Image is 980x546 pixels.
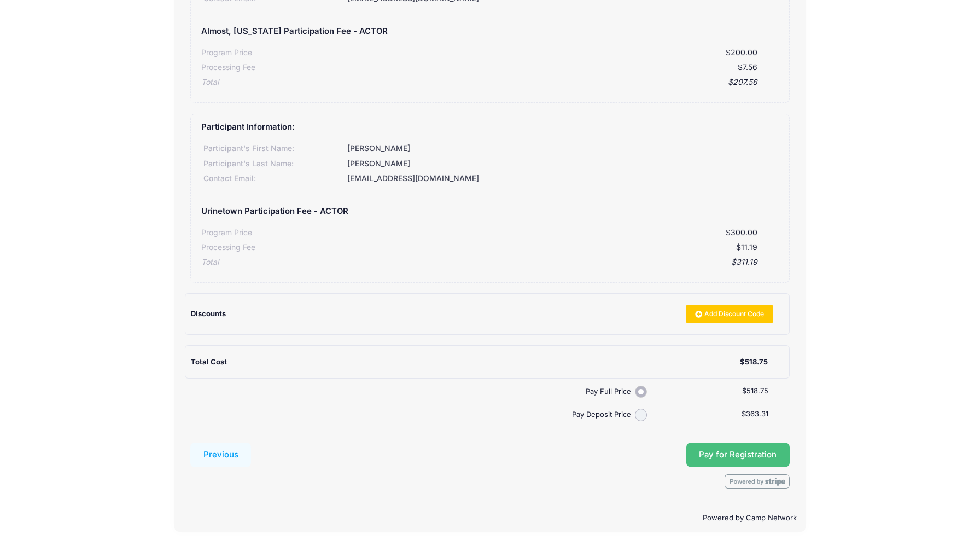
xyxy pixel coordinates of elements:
div: Total [201,77,219,88]
div: Processing Fee [201,62,255,73]
div: $7.56 [255,62,757,73]
div: $11.19 [255,242,757,253]
button: Pay for Registration [686,443,790,468]
button: Previous [190,443,252,468]
p: Powered by Camp Network [183,513,797,524]
div: Processing Fee [201,242,255,253]
div: Participant's Last Name: [201,158,346,170]
div: Participant's First Name: [201,143,346,154]
div: $207.56 [219,77,757,88]
div: $311.19 [219,257,757,268]
h5: Participant Information: [201,123,778,132]
div: $518.75 [740,357,768,368]
label: $518.75 [742,386,768,397]
span: $300.00 [726,228,757,237]
div: Contact Email: [201,173,346,184]
div: Program Price [201,227,252,239]
label: Pay Deposit Price [194,409,635,420]
div: Total [201,257,219,268]
div: [EMAIL_ADDRESS][DOMAIN_NAME] [346,173,778,184]
span: Pay for Registration [699,450,777,460]
h5: Almost, [US_STATE] Participation Fee - ACTOR [201,27,388,37]
a: Add Discount Code [686,305,773,323]
span: Discounts [191,309,226,318]
div: [PERSON_NAME] [346,158,778,170]
div: Program Price [201,47,252,59]
h5: Urinetown Participation Fee - ACTOR [201,207,348,217]
div: Total Cost [191,357,740,368]
label: Pay Full Price [194,386,635,397]
span: $200.00 [726,48,757,57]
label: $363.31 [742,409,768,420]
div: [PERSON_NAME] [346,143,778,154]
